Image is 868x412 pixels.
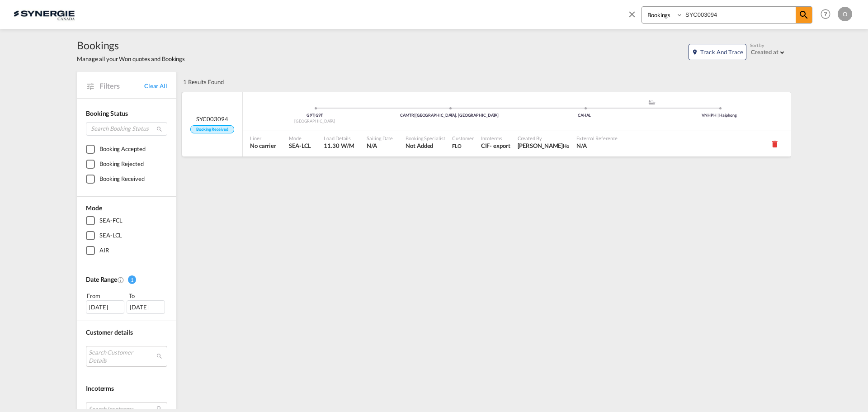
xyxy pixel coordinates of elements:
[838,7,852,21] div: O
[798,9,809,20] md-icon: icon-magnify
[382,113,517,118] div: CAMTR [GEOGRAPHIC_DATA], [GEOGRAPHIC_DATA]
[86,300,124,314] div: [DATE]
[86,328,167,337] div: Customer details
[99,175,144,184] div: Booking Received
[367,142,393,150] span: N/A
[128,291,168,300] div: To
[77,55,185,63] span: Manage all your Won quotes and Bookings
[190,125,234,134] span: Booking Received
[414,113,415,118] span: |
[247,118,382,124] div: [GEOGRAPHIC_DATA]
[452,142,473,150] span: FLO
[452,135,473,142] span: Customer
[481,142,490,150] div: CIF
[683,7,796,23] input: Enter Booking ID, Reference ID, Order ID
[518,142,570,150] span: Rosa Ho
[127,300,165,314] div: [DATE]
[86,291,126,300] div: From
[86,122,167,136] input: Search Booking Status
[307,113,316,118] span: G9T
[14,4,75,24] img: 1f56c880d42311ef80fc7dca854c8e59.png
[86,246,167,255] md-checkbox: AIR
[99,216,123,225] div: SEA-FCL
[818,6,833,22] span: Help
[289,142,311,150] span: SEA-LCL
[86,204,102,212] span: Mode
[86,384,114,392] span: Incoterms
[481,142,510,150] span: CIF export
[324,135,354,142] span: Load Details
[517,113,652,118] div: CAHAL
[86,275,117,283] span: Date Range
[99,246,109,255] div: AIR
[627,9,637,19] md-icon: icon-close
[689,44,746,60] button: icon-map-markerTrack and Trace
[99,231,122,240] div: SEA-LCL
[652,113,787,118] div: VNHPH | Haiphong
[481,135,510,142] span: Incoterms
[156,126,163,133] md-icon: icon-magnify
[316,113,323,118] span: G9T
[518,135,570,142] span: Created By
[196,115,228,123] span: SYC003094
[86,109,128,117] span: Booking Status
[796,7,812,23] span: icon-magnify
[250,142,276,150] span: No carrier
[406,135,445,142] span: Booking Specialist
[86,328,132,336] span: Customer details
[563,143,569,149] span: Ho
[576,135,618,142] span: External Reference
[646,100,657,104] md-icon: assets/icons/custom/ship-fill.svg
[314,113,316,118] span: |
[99,81,144,91] span: Filters
[77,38,185,52] span: Bookings
[250,135,276,142] span: Liner
[490,142,510,150] div: - export
[117,276,124,284] md-icon: Created On
[99,145,145,154] div: Booking Accepted
[86,231,167,240] md-checkbox: SEA-LCL
[99,160,143,169] div: Booking Rejected
[324,142,354,149] span: 11.30 W/M
[128,275,136,284] span: 1
[86,216,167,225] md-checkbox: SEA-FCL
[770,139,779,148] md-icon: icon-delete
[576,142,618,150] span: N/A
[86,109,167,118] div: Booking Status
[452,143,462,149] span: FLO
[289,135,311,142] span: Mode
[144,82,167,90] a: Clear All
[627,6,642,28] span: icon-close
[406,142,445,150] span: Not Added
[183,72,224,92] div: 1 Results Found
[367,135,393,142] span: Sailing Date
[182,92,791,156] div: SYC003094 Booking Received Pickup CanadaPort of Origin assets/icons/custom/ship-fill.svgassets/ic...
[750,42,764,48] span: Sort by
[692,49,698,55] md-icon: icon-map-marker
[86,291,167,314] span: From To [DATE][DATE]
[818,6,838,23] div: Help
[751,48,778,56] div: Created at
